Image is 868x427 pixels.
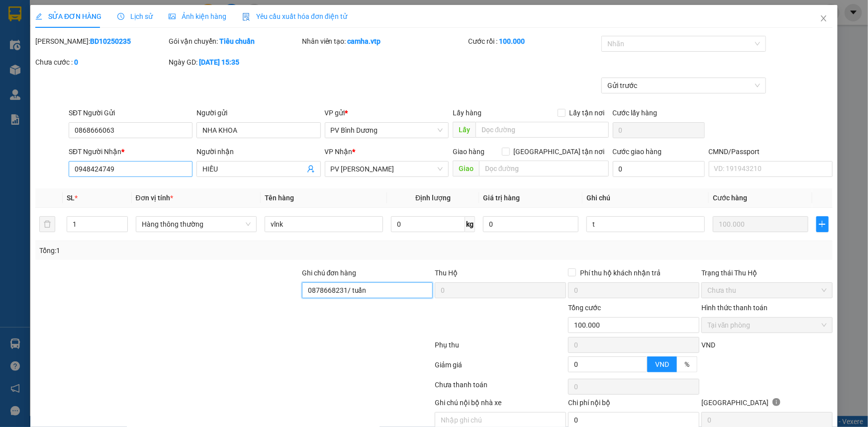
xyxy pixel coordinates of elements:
[468,36,599,47] div: Cước rồi :
[331,162,443,176] span: PV Gia Nghĩa
[709,146,833,157] div: CMND/Passport
[707,283,827,298] span: Chưa thu
[568,304,601,312] span: Tổng cước
[39,245,335,256] div: Tổng: 1
[810,5,838,33] button: Close
[434,340,568,357] div: Phụ thu
[453,109,482,117] span: Lấy hàng
[499,37,525,45] b: 100.000
[100,37,140,45] span: BD10250237
[415,194,451,202] span: Định lượng
[348,37,381,45] b: camha.vtp
[169,57,300,68] div: Ngày GD:
[142,217,251,232] span: Hàng thông thường
[199,58,239,66] b: [DATE] 15:35
[35,57,167,68] div: Chưa cước :
[568,397,699,412] div: Chi phí nội bộ
[701,267,833,278] div: Trạng thái Thu Hộ
[684,360,689,368] span: %
[453,161,479,176] span: Giao
[613,109,658,117] label: Cước lấy hàng
[435,269,458,277] span: Thu Hộ
[265,194,294,202] span: Tên hàng
[136,194,173,202] span: Đơn vị tính
[169,12,226,20] span: Ảnh kiện hàng
[434,359,568,377] div: Giảm giá
[707,318,827,333] span: Tại văn phòng
[713,216,808,232] input: 0
[820,14,828,22] span: close
[117,13,124,20] span: clock-circle
[169,13,176,20] span: picture
[10,69,20,84] span: Nơi gửi:
[586,216,705,232] input: Ghi Chú
[26,16,81,53] strong: CÔNG TY TNHH [GEOGRAPHIC_DATA] 214 QL13 - P.26 - Q.BÌNH THẠNH - TP HCM 1900888606
[816,216,829,232] button: plus
[76,69,92,84] span: Nơi nhận:
[713,194,747,202] span: Cước hàng
[465,216,475,232] span: kg
[613,122,705,138] input: Cước lấy hàng
[325,148,353,156] span: VP Nhận
[117,12,153,20] span: Lịch sử
[701,397,833,412] div: [GEOGRAPHIC_DATA]
[435,397,566,412] div: Ghi chú nội bộ nhà xe
[10,22,23,47] img: logo
[817,220,828,228] span: plus
[613,161,705,177] input: Cước giao hàng
[476,122,609,138] input: Dọc đường
[242,12,347,20] span: Yêu cầu xuất hóa đơn điện tử
[35,13,42,20] span: edit
[34,70,68,75] span: PV Bình Dương
[302,282,433,298] input: Ghi chú đơn hàng
[453,122,476,138] span: Lấy
[39,216,55,232] button: delete
[453,148,484,156] span: Giao hàng
[90,37,131,45] b: BD10250235
[510,146,609,157] span: [GEOGRAPHIC_DATA] tận nơi
[701,341,715,349] span: VND
[302,36,467,47] div: Nhân viên tạo:
[302,269,357,277] label: Ghi chú đơn hàng
[69,107,193,118] div: SĐT Người Gửi
[434,379,568,397] div: Chưa thanh toán
[74,58,78,66] b: 0
[169,36,300,47] div: Gói vận chuyển:
[325,107,449,118] div: VP gửi
[95,45,140,52] span: 18:24:40 [DATE]
[67,194,75,202] span: SL
[607,78,760,93] span: Gửi trước
[483,194,520,202] span: Giá trị hàng
[772,398,780,406] span: info-circle
[655,360,669,368] span: VND
[34,60,115,67] strong: BIÊN NHẬN GỬI HÀNG HOÁ
[69,146,193,157] div: SĐT Người Nhận
[35,36,167,47] div: [PERSON_NAME]:
[582,188,709,208] th: Ghi chú
[100,70,129,75] span: PV Đắk Song
[196,107,320,118] div: Người gửi
[576,267,665,278] span: Phí thu hộ khách nhận trả
[566,107,609,118] span: Lấy tận nơi
[613,148,662,156] label: Cước giao hàng
[307,165,315,173] span: user-add
[331,123,443,138] span: PV Bình Dương
[479,161,609,176] input: Dọc đường
[219,37,255,45] b: Tiêu chuẩn
[196,146,320,157] div: Người nhận
[242,13,250,21] img: icon
[701,304,768,312] label: Hình thức thanh toán
[265,216,383,232] input: VD: Bàn, Ghế
[35,12,101,20] span: SỬA ĐƠN HÀNG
